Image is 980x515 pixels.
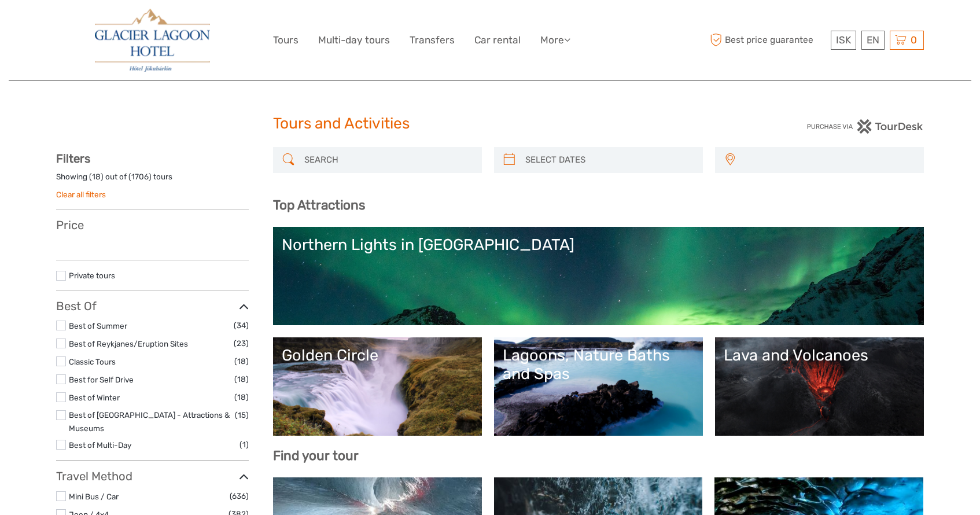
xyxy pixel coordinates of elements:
[56,171,249,189] div: Showing ( ) out of ( ) tours
[724,346,915,365] div: Lava and Volcanoes
[273,448,359,463] b: Find your tour
[230,490,249,503] span: (636)
[56,152,90,165] strong: Filters
[273,115,707,133] h1: Tours and Activities
[503,346,694,427] a: Lagoons, Nature Baths and Spas
[282,236,915,317] a: Northern Lights in [GEOGRAPHIC_DATA]
[69,271,115,280] a: Private tours
[273,32,299,49] a: Tours
[282,236,915,254] div: Northern Lights in [GEOGRAPHIC_DATA]
[56,218,249,232] h3: Price
[69,321,127,330] a: Best of Summer
[836,34,851,46] span: ISK
[234,391,249,404] span: (18)
[318,32,390,49] a: Multi-day tours
[707,31,828,50] span: Best price guarantee
[69,375,134,384] a: Best for Self Drive
[234,373,249,386] span: (18)
[56,190,106,199] a: Clear all filters
[131,171,149,182] label: 1706
[282,346,473,365] div: Golden Circle
[95,9,209,72] img: 2790-86ba44ba-e5e5-4a53-8ab7-28051417b7bc_logo_big.jpg
[240,438,249,451] span: (1)
[724,346,915,427] a: Lava and Volcanoes
[806,119,924,134] img: PurchaseViaTourDesk.png
[282,346,473,427] a: Golden Circle
[909,34,919,46] span: 0
[540,32,570,49] a: More
[474,32,521,49] a: Car rental
[56,469,249,483] h3: Travel Method
[69,440,131,450] a: Best of Multi-Day
[69,393,120,402] a: Best of Winter
[273,197,365,213] b: Top Attractions
[503,346,694,384] div: Lagoons, Nature Baths and Spas
[69,410,230,433] a: Best of [GEOGRAPHIC_DATA] - Attractions & Museums
[234,337,249,350] span: (23)
[69,357,116,366] a: Classic Tours
[521,150,697,170] input: SELECT DATES
[69,339,188,348] a: Best of Reykjanes/Eruption Sites
[861,31,885,50] div: EN
[56,299,249,313] h3: Best Of
[300,150,476,170] input: SEARCH
[235,409,249,422] span: (15)
[92,171,101,182] label: 18
[234,355,249,368] span: (18)
[234,319,249,332] span: (34)
[69,492,119,501] a: Mini Bus / Car
[410,32,455,49] a: Transfers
